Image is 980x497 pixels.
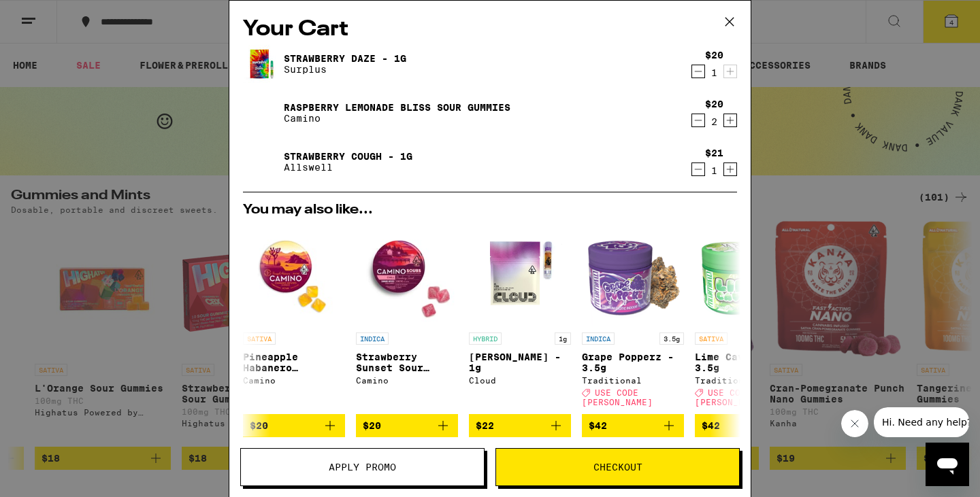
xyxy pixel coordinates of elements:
[705,165,723,176] div: 1
[469,376,571,385] div: Cloud
[469,352,571,373] p: [PERSON_NAME] - 1g
[243,352,345,373] p: Pineapple Habanero Uplifting Gummies
[243,203,737,217] h2: You may also like...
[723,162,737,176] button: Increment
[243,45,281,83] img: Strawberry Daze - 1g
[356,224,458,326] img: Camino - Strawberry Sunset Sour Gummies
[240,448,485,486] button: Apply Promo
[695,224,797,326] img: Traditional - Lime Caviar - 3.5g
[582,332,615,345] p: INDICA
[841,410,868,437] iframe: Close message
[243,94,281,132] img: Raspberry Lemonade Bliss Sour Gummies
[695,224,797,414] a: Open page for Lime Caviar - 3.5g from Traditional
[702,420,720,431] span: $42
[705,67,723,78] div: 1
[469,224,571,326] img: Cloud - Runtz - 1g
[582,352,684,373] p: Grape Popperz - 3.5g
[284,102,510,113] a: Raspberry Lemonade Bliss Sour Gummies
[659,332,684,345] p: 3.5g
[593,462,642,472] span: Checkout
[243,224,345,326] img: Camino - Pineapple Habanero Uplifting Gummies
[356,352,458,373] p: Strawberry Sunset Sour Gummies
[723,65,737,78] button: Increment
[495,448,740,486] button: Checkout
[582,376,684,385] div: Traditional
[723,114,737,127] button: Increment
[695,332,728,345] p: SATIVA
[469,224,571,414] a: Open page for Runtz - 1g from Cloud
[695,376,797,385] div: Traditional
[243,143,281,181] img: Strawberry Cough - 1g
[243,14,737,45] h2: Your Cart
[250,420,268,431] span: $20
[874,407,969,437] iframe: Message from company
[284,53,406,64] a: Strawberry Daze - 1g
[243,224,345,414] a: Open page for Pineapple Habanero Uplifting Gummies from Camino
[243,376,345,385] div: Camino
[356,332,389,345] p: INDICA
[691,65,705,78] button: Decrement
[469,414,571,437] button: Add to bag
[284,162,412,173] p: Allswell
[582,224,684,414] a: Open page for Grape Popperz - 3.5g from Traditional
[476,420,494,431] span: $22
[582,224,684,326] img: Traditional - Grape Popperz - 3.5g
[555,332,571,345] p: 1g
[695,414,797,437] button: Add to bag
[284,64,406,75] p: Surplus
[589,420,607,431] span: $42
[284,113,510,124] p: Camino
[582,388,653,407] span: USE CODE [PERSON_NAME]
[356,376,458,385] div: Camino
[695,388,766,407] span: USE CODE [PERSON_NAME]
[695,352,797,373] p: Lime Caviar - 3.5g
[329,462,396,472] span: Apply Promo
[356,414,458,437] button: Add to bag
[469,332,502,345] p: HYBRID
[243,414,345,437] button: Add to bag
[705,116,723,127] div: 2
[356,224,458,414] a: Open page for Strawberry Sunset Sour Gummies from Camino
[8,10,98,20] span: Hi. Need any help?
[691,162,705,176] button: Decrement
[926,443,969,486] iframe: Button to launch messaging window
[691,114,705,127] button: Decrement
[582,414,684,437] button: Add to bag
[705,99,723,109] div: $20
[284,151,412,162] a: Strawberry Cough - 1g
[363,420,381,431] span: $20
[705,50,723,61] div: $20
[705,148,723,158] div: $21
